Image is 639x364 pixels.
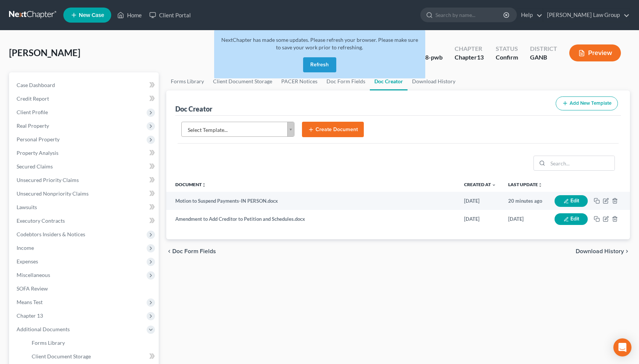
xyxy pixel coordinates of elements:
span: Real Property [17,122,49,129]
a: Download History [408,72,460,90]
span: Download History [576,248,624,254]
i: chevron_right [624,248,630,254]
div: District [530,44,557,53]
i: chevron_left [166,248,172,254]
button: Edit [555,213,588,225]
span: New Case [79,12,104,18]
a: Case Dashboard [11,78,159,92]
div: Chapter [455,44,484,53]
span: Additional Documents [17,326,70,332]
span: Forms Library [32,340,65,346]
span: Case Dashboard [17,82,55,88]
a: Forms Library [26,336,159,350]
td: [DATE] [458,210,502,228]
span: Income [17,245,34,251]
div: Doc Creator [175,104,212,113]
span: Client Profile [17,109,48,115]
i: expand_more [492,183,496,187]
i: unfold_more [202,183,206,187]
span: Codebtors Insiders & Notices [17,231,85,237]
i: unfold_more [538,183,542,187]
span: Miscellaneous [17,272,50,278]
a: Select Template... [181,122,294,137]
span: Expenses [17,258,38,265]
a: Unsecured Nonpriority Claims [11,187,159,200]
a: Unsecured Priority Claims [11,173,159,187]
span: 13 [477,54,484,61]
span: SOFA Review [17,285,48,292]
span: Credit Report [17,95,49,102]
a: SOFA Review [11,282,159,295]
span: Personal Property [17,136,60,142]
div: Chapter [455,53,484,62]
div: Status [496,44,518,53]
span: [PERSON_NAME] [9,47,80,58]
a: Property Analysis [11,146,159,160]
span: Unsecured Nonpriority Claims [17,190,89,197]
a: Client Document Storage [26,350,159,363]
div: GANB [530,53,557,62]
td: Amendment to Add Creditor to Petition and Schedules.docx [166,210,458,228]
a: Forms Library [166,72,208,90]
td: [DATE] [458,192,502,210]
a: Home [113,8,146,22]
a: Credit Report [11,92,159,106]
span: Chapter 13 [17,312,43,319]
button: Add New Template [556,96,618,110]
a: Documentunfold_more [175,182,206,187]
input: Search... [548,156,614,170]
td: 20 minutes ago [502,192,549,210]
span: Means Test [17,299,43,305]
span: Client Document Storage [32,353,91,359]
td: [DATE] [502,210,549,228]
a: Secured Claims [11,160,159,173]
div: Open Intercom Messenger [613,338,631,356]
a: Help [517,8,542,22]
a: Last Updateunfold_more [508,182,542,187]
span: Doc Form Fields [172,248,216,254]
td: Motion to Suspend Payments-IN PERSON.docx [166,192,458,210]
input: Search by name... [435,8,504,22]
span: Unsecured Priority Claims [17,177,79,183]
a: Lawsuits [11,200,159,214]
a: Created at expand_more [464,182,496,187]
button: chevron_left Doc Form Fields [166,248,216,254]
span: Secured Claims [17,163,53,170]
a: Client Document Storage [208,72,277,90]
button: Create Document [302,122,364,138]
div: Confirm [496,53,518,62]
span: Select Template... [188,125,278,135]
a: Executory Contracts [11,214,159,228]
button: Edit [555,195,588,207]
a: Client Portal [146,8,195,22]
span: Lawsuits [17,204,37,210]
span: Executory Contracts [17,217,65,224]
span: Property Analysis [17,150,58,156]
button: Download History chevron_right [576,248,630,254]
a: [PERSON_NAME] Law Group [543,8,630,22]
span: NextChapter has made some updates. Please refresh your browser. Please make sure to save your wor... [221,37,418,50]
button: Preview [569,44,621,61]
button: Refresh [303,57,336,72]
